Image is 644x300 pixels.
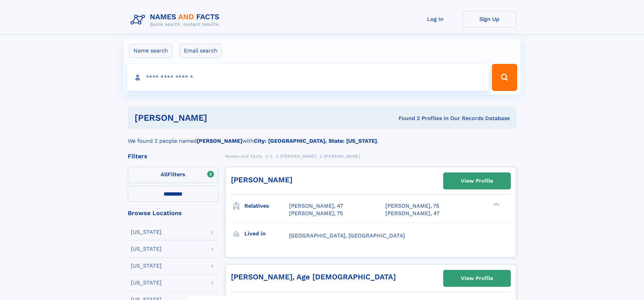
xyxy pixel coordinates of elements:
[231,273,396,281] a: [PERSON_NAME], Age [DEMOGRAPHIC_DATA]
[280,154,316,159] span: [PERSON_NAME]
[225,152,262,160] a: Names and Facts
[131,280,162,285] div: [US_STATE]
[197,138,242,144] b: [PERSON_NAME]
[280,152,316,160] a: [PERSON_NAME]
[270,152,273,160] a: C
[128,11,225,29] img: Logo Names and Facts
[128,167,218,183] label: Filters
[270,154,273,159] span: C
[462,11,517,27] a: Sign Up
[289,232,405,239] span: [GEOGRAPHIC_DATA], [GEOGRAPHIC_DATA]
[303,115,510,122] div: Found 2 Profiles In Our Records Database
[289,210,343,217] a: [PERSON_NAME], 75
[324,154,360,159] span: [PERSON_NAME]
[128,129,517,145] div: We found 2 people named with .
[444,270,510,286] a: View Profile
[408,11,462,27] a: Log In
[131,229,162,235] div: [US_STATE]
[244,200,289,212] h3: Relatives
[461,271,493,286] div: View Profile
[180,44,222,58] label: Email search
[131,263,162,269] div: [US_STATE]
[254,138,377,144] b: City: [GEOGRAPHIC_DATA], State: [US_STATE]
[231,176,292,184] a: [PERSON_NAME]
[289,202,343,210] a: [PERSON_NAME], 47
[461,173,493,189] div: View Profile
[385,210,439,217] a: [PERSON_NAME], 47
[135,114,303,122] h1: [PERSON_NAME]
[129,44,172,58] label: Name search
[127,64,489,91] input: search input
[128,210,218,216] div: Browse Locations
[128,153,218,159] div: Filters
[131,246,162,252] div: [US_STATE]
[161,171,168,178] span: All
[244,228,289,239] h3: Lived in
[444,173,510,189] a: View Profile
[492,64,517,91] button: Search Button
[385,202,439,210] a: [PERSON_NAME], 75
[492,202,500,207] div: ❯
